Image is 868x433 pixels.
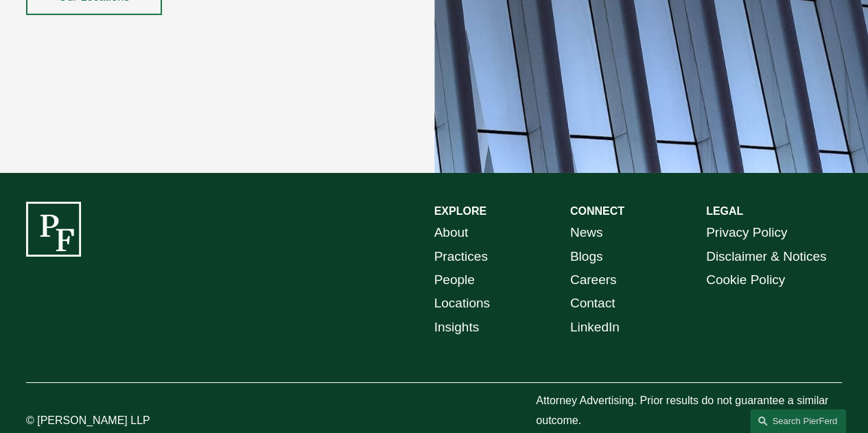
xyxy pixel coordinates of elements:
[706,245,826,268] a: Disclaimer & Notices
[750,409,846,433] a: Search this site
[706,268,785,292] a: Cookie Policy
[536,391,842,431] p: Attorney Advertising. Prior results do not guarantee a similar outcome.
[434,205,486,217] strong: EXPLORE
[570,268,617,292] a: Careers
[434,292,490,315] a: Locations
[26,411,196,431] p: © [PERSON_NAME] LLP
[570,205,624,217] strong: CONNECT
[434,316,480,339] a: Insights
[570,292,615,315] a: Contact
[434,268,475,292] a: People
[706,205,743,217] strong: LEGAL
[706,221,787,244] a: Privacy Policy
[570,245,603,268] a: Blogs
[570,316,620,339] a: LinkedIn
[570,221,603,244] a: News
[434,245,488,268] a: Practices
[434,221,469,244] a: About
